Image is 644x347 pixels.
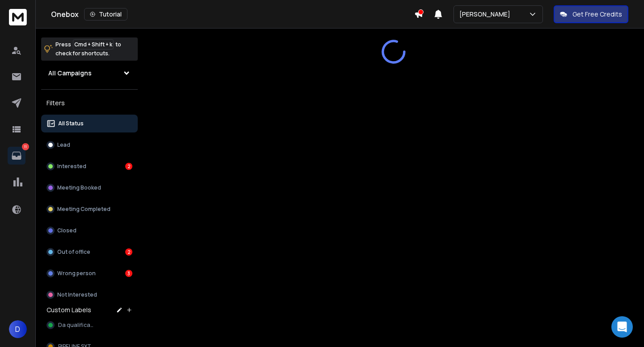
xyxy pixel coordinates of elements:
button: All Campaigns [41,64,138,82]
p: All Status [58,120,84,127]
div: 2 [125,163,132,170]
p: Interested [57,163,86,170]
span: Cmd + Shift + k [73,39,114,50]
button: Lead [41,136,138,154]
div: Onebox [51,8,414,21]
p: Meeting Booked [57,184,101,191]
span: Da qualificare [58,322,96,329]
p: Press to check for shortcuts. [55,40,121,58]
a: 11 [8,147,25,165]
h1: All Campaigns [48,69,92,78]
p: 11 [22,143,29,150]
p: Wrong person [57,270,96,277]
h3: Filters [41,97,138,109]
p: [PERSON_NAME] [459,10,514,19]
button: D [9,320,27,338]
div: 2 [125,248,132,256]
button: Get Free Credits [554,5,628,23]
p: Meeting Completed [57,206,110,213]
button: Closed [41,222,138,240]
button: Tutorial [84,8,127,21]
p: Out of office [57,248,90,256]
button: Interested2 [41,157,138,175]
button: Out of office2 [41,243,138,261]
button: Not Interested [41,286,138,304]
button: Da qualificare [41,316,138,334]
h3: Custom Labels [47,306,91,314]
p: Not Interested [57,291,97,298]
p: Get Free Credits [572,10,622,19]
div: Open Intercom Messenger [611,316,633,338]
button: All Status [41,115,138,132]
button: Wrong person3 [41,264,138,282]
button: Meeting Booked [41,179,138,197]
p: Lead [57,141,70,149]
p: Closed [57,227,76,234]
div: 3 [125,270,132,277]
button: Meeting Completed [41,200,138,218]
